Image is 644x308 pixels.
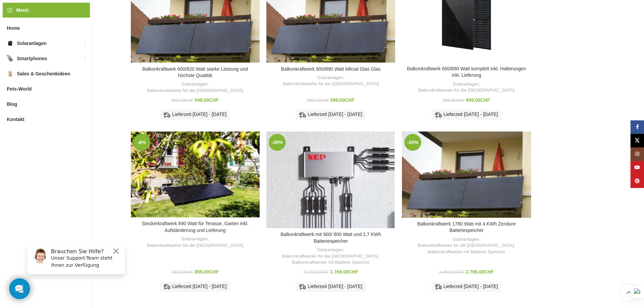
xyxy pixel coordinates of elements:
bdi: 699,00 [466,97,490,103]
bdi: 549,00 [195,97,219,103]
div: Lieferzeit [DATE] - [DATE] [296,282,365,292]
p: Unser Support-Team steht Ihnen zur Verfügung [29,16,99,30]
div: Lieferzeit [DATE] - [DATE] [432,282,501,292]
bdi: 859,00 [195,269,219,275]
div: Lieferzeit [DATE] - [DATE] [432,110,501,120]
span: Menü [16,6,29,14]
a: Balkonkraftwerke mit Batterie Speicher [428,249,505,255]
a: Balkonkraftwerke mit Batterie Speicher [292,259,369,266]
img: Sales & Geschenkideen [7,70,14,77]
a: Pinterest Social Link [630,174,644,188]
bdi: 2.199,00 [303,270,329,275]
a: Balkonkraftwerke für die [GEOGRAPHIC_DATA] [147,88,243,94]
span: Smartphones [17,52,47,65]
span: CHF [320,98,329,103]
span: Blog [7,98,17,110]
bdi: 899,00 [307,98,329,103]
span: CHF [456,270,464,275]
span: Pets-World [7,83,32,95]
a: Balkonkraftwerk 1780 Watt mit 4 KWh Zendure Batteriespeicher [417,221,516,233]
span: CHF [456,98,464,103]
span: -20% [404,134,421,151]
a: Steckerkraftwerk 890 Watt für Terasse, Garten inkl. Aufständerung und Lieferung [131,132,260,217]
a: Balkonkraftwerk 1780 Watt mit 4 KWh Zendure Batteriespeicher [402,132,531,218]
span: -8% [133,134,150,151]
bdi: 699,00 [171,98,193,103]
bdi: 1.769,00 [330,269,358,275]
a: Balkonkraftwerke für die [GEOGRAPHIC_DATA] [147,242,243,249]
a: Balkonkraftwerk 600/890 Watt komplett inkl. Halterungen inkl. Lieferung [407,66,526,78]
span: CHF [345,97,355,103]
span: CHF [320,270,329,275]
a: Solaranlagen [453,81,479,88]
bdi: 898,00 [443,98,464,103]
h6: Brauchen Sie Hilfe? [29,9,99,16]
div: , , [270,247,392,266]
div: , [270,75,392,87]
a: Solaranlagen [181,81,208,88]
a: Facebook Social Link [630,120,644,134]
a: Balkonkraftwerke für die [GEOGRAPHIC_DATA] [418,242,514,249]
span: Sales & Geschenkideen [17,68,70,80]
span: Solaranlagen [17,37,47,49]
a: Instagram Social Link [630,147,644,161]
a: Steckerkraftwerk 890 Watt für Terasse, Garten inkl. Aufständerung und Lieferung [142,221,248,233]
bdi: 599,00 [330,97,355,103]
img: Solaranlagen [7,40,14,47]
span: CHF [349,269,358,275]
div: Lieferzeit [DATE] - [DATE] [296,110,365,120]
a: Solaranlagen [453,236,479,243]
div: Lieferzeit [DATE] - [DATE] [160,110,230,120]
bdi: 930,00 [171,270,193,275]
button: Close [90,8,98,17]
bdi: 3.499,00 [439,270,464,275]
div: , [134,236,256,248]
a: Balkonkraftwerke für die [GEOGRAPHIC_DATA] [282,253,378,260]
span: CHF [480,97,490,103]
a: Balkonkraftwerk mit 900/ 600 Watt und 2,7 KWh Batteriespeicher [281,232,381,244]
span: CHF [185,98,193,103]
a: Balkonkraftwerke für die [GEOGRAPHIC_DATA] [283,81,379,87]
a: Balkonkraftwerk 600/890 Watt bificial Glas Glas [281,66,380,72]
bdi: 2.799,00 [466,269,494,275]
a: Scroll to top button [620,284,637,301]
a: Solaranlagen [181,236,208,242]
span: -20% [269,134,286,151]
div: Lieferzeit [DATE] - [DATE] [160,282,230,292]
a: Solaranlagen [317,75,343,81]
a: Balkonkraftwerk 600/820 Watt starke Leistung und höchste Qualität [142,66,248,78]
div: , [134,81,256,94]
span: CHF [209,269,219,275]
span: Home [7,22,20,34]
div: , [405,81,527,94]
span: CHF [484,269,494,275]
div: , , [405,236,527,255]
img: Smartphones [7,55,14,62]
a: Solaranlagen [317,247,343,253]
a: Balkonkraftwerk mit 900/ 600 Watt und 2,7 KWh Batteriespeicher [266,132,395,228]
span: CHF [185,270,193,275]
a: X Social Link [630,134,644,147]
span: Kontakt [7,113,24,125]
img: Customer service [9,9,26,26]
a: YouTube Social Link [630,161,644,174]
a: Balkonkraftwerke für die [GEOGRAPHIC_DATA] [418,87,515,94]
span: CHF [209,97,219,103]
